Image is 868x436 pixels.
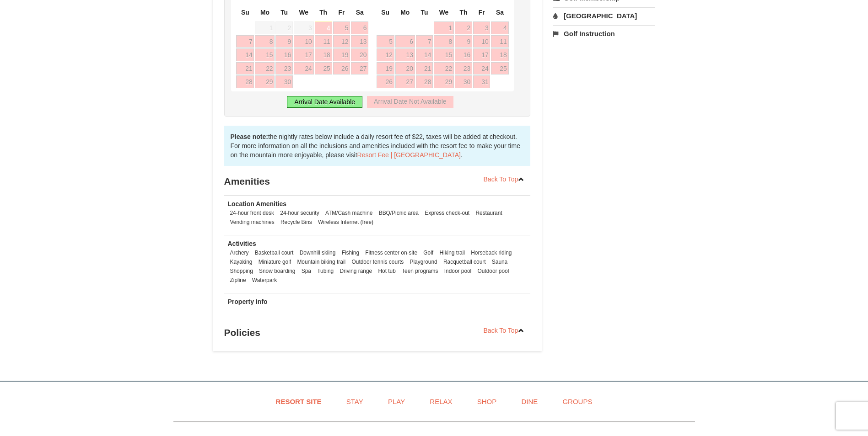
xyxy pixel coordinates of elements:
[459,9,467,16] span: Thursday
[377,208,421,218] li: BBQ/Picnic area
[357,151,461,159] a: Resort Fee | [GEOGRAPHIC_DATA]
[416,62,433,75] a: 21
[455,35,472,48] a: 9
[479,9,485,16] span: Friday
[491,62,508,75] a: 25
[418,391,464,412] a: Relax
[395,35,415,48] a: 6
[416,75,433,88] a: 28
[333,62,350,75] a: 26
[260,9,270,16] span: Monday
[255,75,275,88] a: 29
[437,248,467,257] li: Hiking trail
[228,248,251,257] li: Archery
[315,48,332,61] a: 18
[551,391,604,412] a: Groups
[442,266,474,276] li: Indoor pool
[278,218,314,227] li: Recycle Bins
[363,248,420,257] li: Fitness center on-site
[422,208,472,218] li: Express check-out
[399,266,440,276] li: Teen programs
[553,7,655,24] a: [GEOGRAPHIC_DATA]
[416,48,433,61] a: 14
[491,21,508,34] a: 4
[400,9,410,16] span: Monday
[416,35,433,48] a: 7
[510,391,549,412] a: Dine
[315,35,332,48] a: 11
[315,62,332,75] a: 25
[297,248,338,257] li: Downhill skiing
[421,9,428,16] span: Tuesday
[496,9,504,16] span: Saturday
[421,248,436,257] li: Golf
[473,208,504,218] li: Restaurant
[491,48,508,61] a: 18
[377,62,394,75] a: 19
[473,35,491,48] a: 10
[228,200,287,207] strong: Location Amenities
[333,48,350,61] a: 19
[434,35,454,48] a: 8
[377,75,394,88] a: 26
[294,48,314,61] a: 17
[455,48,472,61] a: 16
[228,218,277,227] li: Vending machines
[441,257,488,266] li: Racquetball court
[231,133,268,140] strong: Please note:
[224,324,531,342] h3: Policies
[294,35,314,48] a: 10
[473,75,491,88] a: 31
[376,266,398,276] li: Hot tub
[351,48,368,61] a: 20
[434,48,454,61] a: 15
[228,266,255,276] li: Shopping
[338,9,345,16] span: Friday
[236,75,254,88] a: 28
[264,391,333,412] a: Resort Site
[434,75,454,88] a: 29
[278,208,321,218] li: 24-hour security
[351,62,368,75] a: 27
[228,240,256,247] strong: Activities
[256,257,293,266] li: Miniature golf
[315,21,332,34] a: 4
[275,35,293,48] a: 9
[455,75,472,88] a: 30
[377,35,394,48] a: 5
[255,21,275,34] span: 1
[287,96,362,108] div: Arrival Date Available
[395,75,415,88] a: 27
[356,9,364,16] span: Saturday
[236,48,254,61] a: 14
[316,218,376,227] li: Wireless Internet (free)
[299,9,308,16] span: Wednesday
[299,266,313,276] li: Spa
[367,96,453,108] div: Arrival Date Not Available
[275,21,293,34] span: 2
[319,9,327,16] span: Thursday
[255,62,275,75] a: 22
[335,391,375,412] a: Stay
[350,257,406,266] li: Outdoor tennis courts
[408,257,440,266] li: Playground
[455,62,472,75] a: 23
[224,126,531,166] div: the nightly rates below include a daily resort fee of $22, taxes will be added at checkout. For m...
[475,266,512,276] li: Outdoor pool
[333,35,350,48] a: 12
[377,48,394,61] a: 12
[395,48,415,61] a: 13
[381,9,389,16] span: Sunday
[395,62,415,75] a: 20
[439,9,449,16] span: Wednesday
[553,25,655,42] a: Golf Instruction
[434,21,454,34] a: 1
[253,248,296,257] li: Basketball court
[377,391,416,412] a: Play
[340,248,361,257] li: Fishing
[315,266,336,276] li: Tubing
[466,391,508,412] a: Shop
[275,48,293,61] a: 16
[228,257,255,266] li: Kayaking
[280,9,288,16] span: Tuesday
